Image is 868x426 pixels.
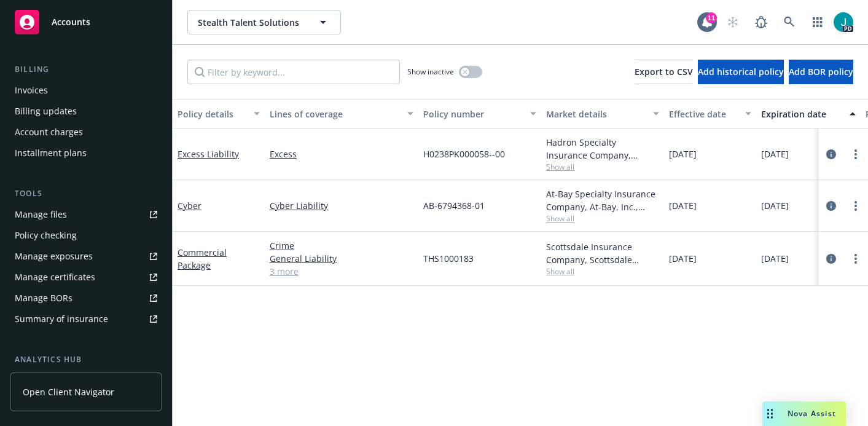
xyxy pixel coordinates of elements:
[635,66,693,77] span: Export to CSV
[10,81,162,100] a: Invoices
[187,60,400,84] input: Filter by keyword...
[761,148,789,160] span: [DATE]
[10,288,162,308] a: Manage BORs
[848,199,863,213] a: more
[10,143,162,163] a: Installment plans
[173,99,265,128] button: Policy details
[541,99,664,128] button: Market details
[546,162,659,172] span: Show all
[15,267,95,287] div: Manage certificates
[423,252,474,265] span: THS1000183
[761,108,842,120] div: Expiration date
[270,108,400,120] div: Lines of coverage
[198,16,304,29] span: Stealth Talent Solutions
[15,205,67,224] div: Manage files
[15,247,93,266] div: Manage exposures
[15,309,108,329] div: Summary of insurance
[418,99,541,128] button: Policy number
[15,81,48,100] div: Invoices
[10,187,162,200] div: Tools
[824,199,839,213] a: circleInformation
[546,240,659,266] div: Scottsdale Insurance Company, Scottsdale Insurance Company (Nationwide), RT Specialty Insurance S...
[52,17,90,27] span: Accounts
[664,99,756,128] button: Effective date
[834,12,853,32] img: photo
[824,251,839,266] a: circleInformation
[706,12,717,23] div: 11
[10,63,162,76] div: Billing
[777,10,802,34] a: Search
[698,60,784,84] button: Add historical policy
[761,252,789,265] span: [DATE]
[423,199,485,212] span: AB-6794368-01
[407,66,454,77] span: Show inactive
[270,239,413,252] a: Crime
[423,108,523,120] div: Policy number
[10,122,162,142] a: Account charges
[848,147,863,162] a: more
[265,99,418,128] button: Lines of coverage
[749,10,773,34] a: Report a Bug
[10,205,162,224] a: Manage files
[178,247,227,271] a: Commercial Package
[23,385,114,398] span: Open Client Navigator
[10,267,162,287] a: Manage certificates
[178,200,201,211] a: Cyber
[10,353,162,366] div: Analytics hub
[15,288,72,308] div: Manage BORs
[824,147,839,162] a: circleInformation
[178,108,246,120] div: Policy details
[15,226,77,245] div: Policy checking
[10,247,162,266] a: Manage exposures
[788,408,836,419] span: Nova Assist
[805,10,830,34] a: Switch app
[178,148,239,160] a: Excess Liability
[546,213,659,224] span: Show all
[546,136,659,162] div: Hadron Specialty Insurance Company, Hadron Holdings, LP, RT Specialty Insurance Services, LLC (RS...
[270,265,413,278] a: 3 more
[546,187,659,213] div: At-Bay Specialty Insurance Company, At-Bay, Inc., ProWriters Insurance Services, LLC
[270,148,413,160] a: Excess
[423,148,505,160] span: H0238PK000058--00
[721,10,745,34] a: Start snowing
[635,60,693,84] button: Export to CSV
[756,99,861,128] button: Expiration date
[15,122,83,142] div: Account charges
[669,199,697,212] span: [DATE]
[15,143,87,163] div: Installment plans
[761,199,789,212] span: [DATE]
[789,60,853,84] button: Add BOR policy
[669,148,697,160] span: [DATE]
[669,108,738,120] div: Effective date
[270,199,413,212] a: Cyber Liability
[10,5,162,39] a: Accounts
[762,401,846,426] button: Nova Assist
[546,108,646,120] div: Market details
[546,266,659,277] span: Show all
[10,309,162,329] a: Summary of insurance
[698,66,784,77] span: Add historical policy
[789,66,853,77] span: Add BOR policy
[15,101,77,121] div: Billing updates
[669,252,697,265] span: [DATE]
[848,251,863,266] a: more
[187,10,341,34] button: Stealth Talent Solutions
[270,252,413,265] a: General Liability
[762,401,778,426] div: Drag to move
[10,101,162,121] a: Billing updates
[10,226,162,245] a: Policy checking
